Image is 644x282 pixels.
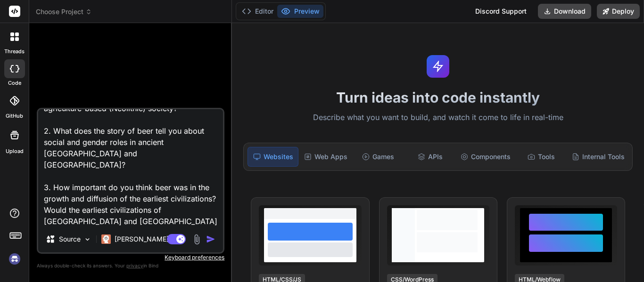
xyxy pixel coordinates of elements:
button: Editor [238,5,277,18]
label: threads [4,48,25,56]
div: Tools [516,147,566,167]
div: APIs [405,147,455,167]
div: Components [457,147,514,167]
p: [PERSON_NAME] 4 S.. [115,234,185,244]
p: Describe what you want to build, and watch it come to life in real-time [238,112,638,124]
div: Internal Tools [568,147,628,167]
img: Pick Models [83,235,91,243]
p: Keyboard preferences [37,254,224,261]
label: code [8,79,21,87]
h1: Turn ideas into code instantly [238,89,638,106]
button: Deploy [597,4,640,19]
p: Source [59,234,81,244]
textarea: 1. How might beer have influenced the transition from hunting and gathering (Paleolithic) to agri... [38,109,223,226]
div: Websites [248,147,298,167]
p: Always double-check its answers. Your in Bind [37,261,224,270]
img: Claude 4 Sonnet [101,234,111,244]
img: icon [206,234,215,244]
div: Web Apps [300,147,351,167]
div: Discord Support [470,4,532,19]
label: GitHub [6,112,23,120]
img: signin [7,251,23,267]
span: privacy [126,263,143,268]
button: Preview [277,5,323,18]
button: Download [538,4,591,19]
div: Games [353,147,403,167]
img: attachment [191,234,202,245]
label: Upload [6,147,24,155]
span: Choose Project [36,7,92,16]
